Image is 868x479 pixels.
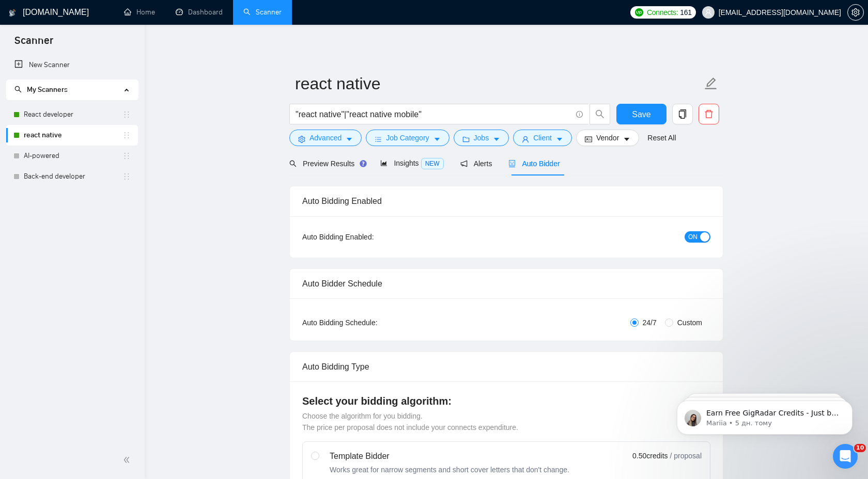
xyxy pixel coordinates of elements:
[632,108,650,121] span: Save
[122,152,131,160] span: holder
[513,130,572,146] button: userClientcaret-down
[522,135,529,143] span: user
[6,104,138,125] li: React developer
[359,159,368,168] div: Tooltip anchor
[6,33,61,55] span: Scanner
[24,146,122,166] a: AI-powered
[576,130,639,146] button: idcardVendorcaret-down
[302,317,438,328] div: Auto Bidding Schedule:
[576,111,583,118] span: info-circle
[122,110,131,119] span: holder
[289,160,297,167] span: search
[585,135,592,143] span: idcard
[508,160,516,167] span: robot
[460,159,492,168] span: Alerts
[380,159,388,167] span: area-chart
[295,71,702,97] input: Scanner name...
[474,132,489,143] span: Jobs
[647,7,678,18] span: Connects:
[289,159,364,168] span: Preview Results
[699,104,719,124] button: delete
[289,130,362,146] button: settingAdvancedcaret-down
[848,8,863,17] span: setting
[596,132,619,143] span: Vendor
[24,104,122,125] a: React developer
[302,186,710,216] div: Auto Bidding Enabled
[176,8,223,17] a: dashboardDashboard
[375,135,382,143] span: bars
[590,104,610,124] button: search
[24,166,122,187] a: Back-end developer
[123,455,133,465] span: double-left
[298,135,305,143] span: setting
[673,109,692,119] span: copy
[688,231,698,243] span: ON
[302,269,710,298] div: Auto Bidder Schedule
[302,231,438,243] div: Auto Bidding Enabled:
[6,55,138,75] li: New Scanner
[847,4,864,21] button: setting
[462,135,470,143] span: folder
[124,8,155,17] a: homeHome
[854,444,866,452] span: 10
[704,77,718,90] span: edit
[302,352,710,381] div: Auto Bidding Type
[673,317,706,328] span: Custom
[533,132,552,143] span: Client
[493,135,500,143] span: caret-down
[330,450,569,462] div: Template Bidder
[705,9,712,16] span: user
[508,159,560,168] span: Auto Bidder
[6,166,138,187] li: Back-end developer
[366,130,449,146] button: barsJob Categorycaret-down
[6,125,138,146] li: react native
[122,131,131,139] span: holder
[346,135,353,143] span: caret-down
[661,379,868,451] iframe: Intercom notifications повідомлення
[556,135,563,143] span: caret-down
[635,8,643,17] img: upwork-logo.png
[27,85,68,94] span: My Scanners
[302,412,518,432] span: Choose the algorithm for you bidding. The price per proposal does not include your connects expen...
[14,55,130,75] a: New Scanner
[847,8,864,17] a: setting
[460,160,468,167] span: notification
[386,132,429,143] span: Job Category
[433,135,441,143] span: caret-down
[639,317,661,328] span: 24/7
[14,86,22,93] span: search
[9,5,16,21] img: logo
[670,451,702,461] span: / proposal
[14,85,68,94] span: My Scanners
[296,108,571,121] input: Search Freelance Jobs...
[380,159,443,167] span: Insights
[833,444,858,469] iframe: Intercom live chat
[590,109,610,119] span: search
[647,132,676,143] a: Reset All
[680,7,691,18] span: 161
[421,158,444,169] span: NEW
[309,132,342,143] span: Advanced
[672,104,693,124] button: copy
[632,450,668,461] span: 0.50 credits
[616,104,667,124] button: Save
[122,172,131,181] span: holder
[6,146,138,166] li: AI-powered
[699,109,719,119] span: delete
[623,135,630,143] span: caret-down
[302,394,710,408] h4: Select your bidding algorithm:
[24,125,122,146] a: react native
[330,465,569,475] div: Works great for narrow segments and short cover letters that don't change.
[243,8,282,17] a: searchScanner
[454,130,509,146] button: folderJobscaret-down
